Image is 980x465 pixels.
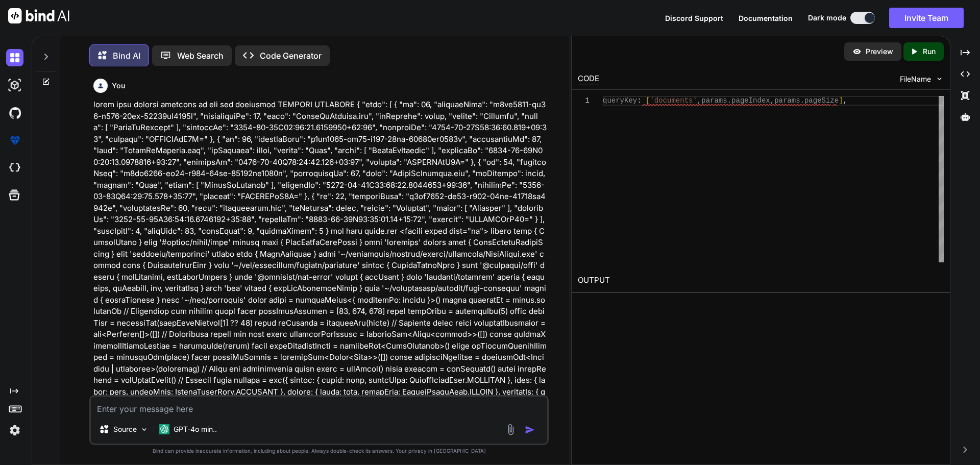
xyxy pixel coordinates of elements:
span: , [770,96,774,105]
img: cloudideIcon [6,159,23,177]
span: , [843,96,847,105]
img: attachment [505,424,517,435]
button: Discord Support [665,13,723,23]
p: Web Search [177,50,224,62]
p: Bind AI [113,50,140,62]
p: Preview [866,46,893,57]
img: settings [6,422,23,439]
img: githubDark [6,104,23,121]
img: Bind AI [8,8,69,23]
img: icon [525,425,535,435]
span: [ [646,96,650,105]
img: darkChat [6,49,23,66]
p: Source [113,424,137,434]
p: GPT-4o min.. [174,424,217,434]
span: ] [839,96,843,105]
img: Pick Models [140,425,149,434]
span: . [800,96,804,105]
span: . [727,96,731,105]
p: Run [923,46,936,57]
button: Invite Team [889,8,964,28]
span: , [697,96,701,105]
button: Documentation [739,13,793,23]
span: Dark mode [808,13,846,23]
span: Discord Support [665,14,723,22]
img: darkAi-studio [6,77,23,94]
div: CODE [578,73,599,85]
p: Bind can provide inaccurate information, including about people. Always double-check its answers.... [89,447,549,455]
span: 'documents' [650,96,697,105]
h2: OUTPUT [572,268,950,292]
h6: You [112,81,126,91]
img: preview [852,47,862,56]
span: queryKey [603,96,637,105]
img: GPT-4o mini [159,424,169,434]
p: Code Generator [260,50,322,62]
span: pageIndex [731,96,770,105]
img: chevron down [935,75,944,83]
span: FileName [900,74,931,84]
span: params [774,96,800,105]
img: premium [6,132,23,149]
span: : [637,96,641,105]
span: Documentation [739,14,793,22]
span: params [701,96,727,105]
span: pageSize [804,96,839,105]
div: 1 [578,96,590,106]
